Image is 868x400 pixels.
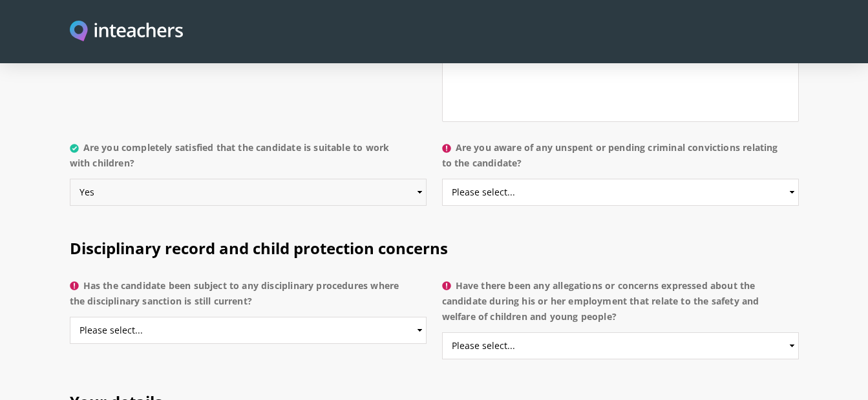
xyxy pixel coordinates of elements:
a: Visit this site's homepage [70,21,184,43]
img: Inteachers [70,21,184,43]
label: Are you completely satisfied that the candidate is suitable to work with children? [70,140,427,179]
label: Are you aware of any unspent or pending criminal convictions relating to the candidate? [442,140,799,179]
label: Has the candidate been subject to any disciplinary procedures where the disciplinary sanction is ... [70,278,427,317]
label: Have there been any allegations or concerns expressed about the candidate during his or her emplo... [442,278,799,332]
span: Disciplinary record and child protection concerns [70,237,448,259]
